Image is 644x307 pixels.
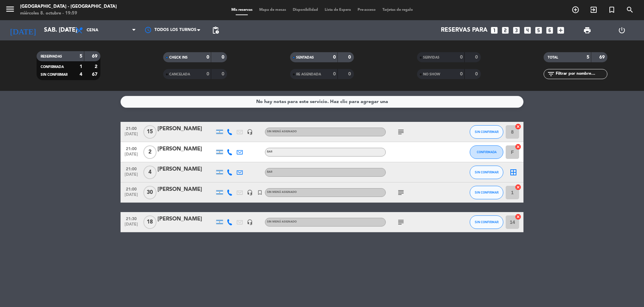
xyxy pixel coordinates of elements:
i: headset_mic [247,129,253,135]
i: cancel [515,143,521,150]
strong: 69 [92,54,99,59]
span: [DATE] [123,193,140,200]
strong: 0 [333,55,336,60]
span: SIN CONFIRMAR [41,73,67,76]
span: NO SHOW [423,73,440,76]
i: power_settings_new [618,26,626,34]
span: [DATE] [123,152,140,160]
span: 21:30 [123,214,140,222]
span: 21:00 [123,165,140,172]
span: [DATE] [123,172,140,180]
strong: 0 [222,72,226,76]
span: Sin menú asignado [267,220,297,223]
button: CONFIRMADA [470,145,503,159]
span: SERVIDAS [423,56,440,59]
i: turned_in_not [257,190,263,196]
span: Lista de Espera [321,8,354,12]
div: No hay notas para este servicio. Haz clic para agregar una [256,98,388,106]
i: looks_6 [545,26,554,35]
strong: 1 [80,64,82,69]
i: arrow_drop_down [62,26,71,34]
i: menu [5,4,15,14]
i: add_box [556,26,565,35]
strong: 0 [222,55,226,60]
button: SIN CONFIRMAR [470,166,503,179]
i: turned_in_not [608,6,616,14]
span: print [583,26,591,34]
strong: 0 [348,55,352,60]
span: BAR [267,171,272,173]
strong: 0 [348,72,352,76]
i: looks_5 [534,26,543,35]
span: SIN CONFIRMAR [475,130,499,134]
span: 2 [143,145,156,159]
strong: 0 [333,72,336,76]
i: exit_to_app [590,6,598,14]
span: SENTADAS [296,56,314,59]
span: Mis reservas [228,8,256,12]
i: cancel [515,123,521,130]
input: Filtrar por nombre... [555,70,607,78]
div: miércoles 8. octubre - 19:59 [20,10,117,17]
span: CHECK INS [169,56,188,59]
span: TOTAL [548,56,558,59]
strong: 69 [599,55,606,60]
strong: 0 [475,72,479,76]
span: 30 [143,186,156,199]
i: looks_two [501,26,510,35]
div: [PERSON_NAME] [157,215,215,224]
strong: 0 [206,55,209,60]
i: subject [397,128,405,136]
button: menu [5,4,15,16]
span: Disponibilidad [289,8,321,12]
i: looks_one [490,26,499,35]
div: [PERSON_NAME] [157,185,215,194]
div: [GEOGRAPHIC_DATA] - [GEOGRAPHIC_DATA] [20,3,117,10]
span: CONFIRMADA [477,150,497,154]
span: pending_actions [212,26,220,34]
span: Mapa de mesas [256,8,289,12]
span: RE AGENDADA [296,73,321,76]
button: SIN CONFIRMAR [470,125,503,139]
div: [PERSON_NAME] [157,125,215,133]
span: Tarjetas de regalo [379,8,416,12]
span: 21:00 [123,124,140,132]
span: SIN CONFIRMAR [475,191,499,194]
button: SIN CONFIRMAR [470,186,503,199]
span: 15 [143,125,156,139]
span: 21:00 [123,144,140,152]
i: cancel [515,213,521,220]
i: cancel [515,184,521,191]
span: Sin menú asignado [267,130,297,133]
span: Reservas para [441,27,488,34]
span: 18 [143,215,156,229]
div: [PERSON_NAME] [157,165,215,174]
i: filter_list [547,70,555,78]
strong: 0 [206,72,209,76]
span: RESERVADAS [41,55,62,58]
span: CANCELADA [169,73,190,76]
span: Sin menú asignado [267,191,297,194]
div: LOG OUT [604,20,639,40]
i: add_circle_outline [571,6,580,14]
span: 21:00 [123,185,140,193]
span: SIN CONFIRMAR [475,170,499,174]
strong: 0 [460,55,463,60]
strong: 5 [80,54,82,59]
i: border_all [509,168,517,176]
span: [DATE] [123,222,140,230]
i: subject [397,189,405,197]
span: Cena [87,28,98,33]
i: search [626,6,634,14]
span: Pre-acceso [354,8,379,12]
span: [DATE] [123,132,140,140]
strong: 67 [92,72,99,77]
i: looks_3 [512,26,521,35]
span: SIN CONFIRMAR [475,220,499,224]
button: SIN CONFIRMAR [470,215,503,229]
strong: 0 [460,72,463,76]
i: headset_mic [247,219,253,225]
i: [DATE] [5,23,41,38]
span: BAR [267,150,272,153]
i: looks_4 [523,26,532,35]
